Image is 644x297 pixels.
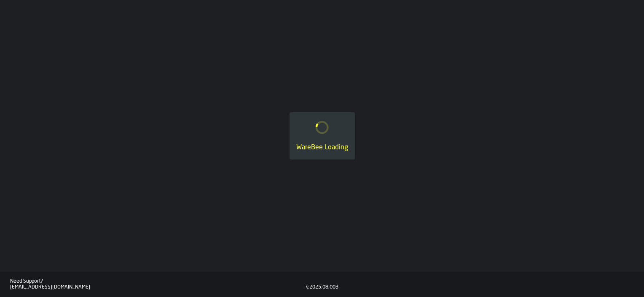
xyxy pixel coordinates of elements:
[10,278,306,284] div: Need Support?
[296,143,348,153] div: WareBee Loading
[10,284,306,290] div: [EMAIL_ADDRESS][DOMAIN_NAME]
[309,284,338,290] div: 2025.08.003
[10,278,306,290] a: Need Support?[EMAIL_ADDRESS][DOMAIN_NAME]
[306,284,309,290] div: v.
